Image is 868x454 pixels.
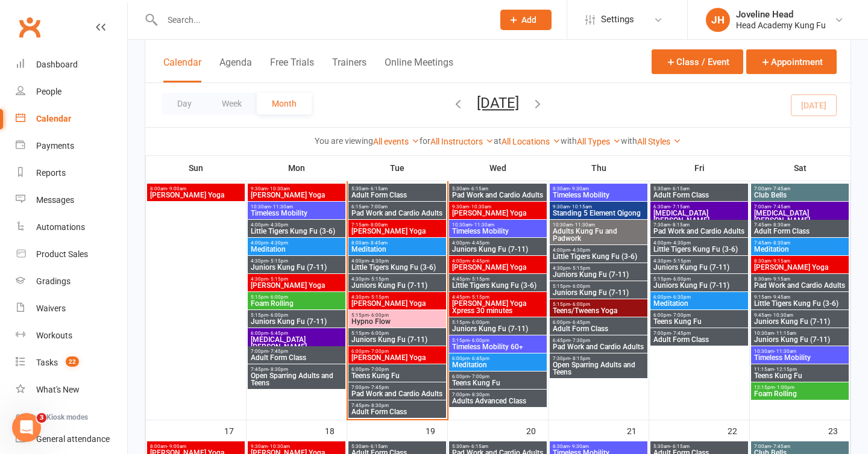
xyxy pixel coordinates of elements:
span: - 4:30pm [268,222,288,228]
span: - 7:15am [670,204,690,210]
div: Messages [36,195,74,205]
span: 22 [66,356,79,367]
span: - 8:30am [771,222,790,228]
span: 4:00pm [653,240,746,246]
span: Teens Kung Fu [653,318,746,325]
span: - 8:30am [771,240,790,246]
span: Standing 5 Element Qigong [552,210,645,217]
span: - 9:00am [167,444,186,449]
span: - 9:15am [771,276,790,282]
div: Tasks [36,358,58,367]
div: General attendance [36,434,110,444]
th: Fri [649,155,750,181]
span: 4:00pm [451,240,544,246]
span: 7:00am [753,186,846,191]
span: 4:00pm [250,240,343,246]
span: Meditation [451,361,544,368]
span: - 8:15am [670,222,690,228]
span: 4:30pm [250,276,343,282]
a: People [16,78,127,105]
span: 4:45pm [451,276,544,282]
span: - 8:45am [368,240,388,246]
span: 7:45pm [250,367,343,372]
span: - 7:45am [771,186,790,191]
span: - 8:30pm [268,367,288,372]
span: - 11:30am [774,349,796,354]
span: Pad Work and Cardio Adults [552,343,645,350]
span: - 6:15am [469,186,488,191]
span: - 4:30pm [268,240,288,246]
span: Juniors Kung Fu (7-11) [250,318,343,325]
span: 8:30am [552,186,645,191]
span: Juniors Kung Fu (7-11) [351,336,444,343]
a: Clubworx [14,12,45,42]
button: Day [162,93,207,114]
th: Wed [448,155,549,181]
span: - 6:00pm [470,338,489,343]
span: Open Sparring Adults and Teens [552,361,645,376]
span: Juniors Kung Fu (7-11) [451,246,544,253]
div: Workouts [36,331,72,340]
span: Adult Form Class [753,228,846,235]
a: All Instructors [430,137,494,146]
span: - 10:30am [268,444,290,449]
span: - 8:30pm [369,403,389,408]
span: Foam Rolling [250,300,343,307]
span: - 6:15am [670,444,690,449]
span: [PERSON_NAME] Yoga [250,191,343,199]
a: Automations [16,214,127,241]
div: People [36,87,61,96]
span: - 5:15pm [268,258,288,264]
span: 5:30am [351,444,444,449]
a: What's New [16,376,127,403]
span: - 6:45pm [570,320,590,325]
span: 8:00am [149,186,242,191]
span: 4:30pm [351,276,444,282]
span: - 7:45pm [268,349,288,354]
span: - 7:30pm [570,338,590,343]
span: - 10:30am [469,204,491,210]
span: - 6:00pm [268,294,288,300]
span: Juniors Kung Fu (7-11) [653,282,746,289]
button: [DATE] [477,95,519,111]
a: Tasks 22 [16,349,127,376]
span: - 9:30am [570,186,589,191]
span: [PERSON_NAME] Yoga [351,228,444,235]
span: [PERSON_NAME] Yoga [451,264,544,271]
span: Little Tigers Kung Fu (3-6) [753,300,846,307]
span: 7:30pm [552,356,645,361]
span: 4:30pm [250,258,343,264]
span: Juniors Kung Fu (7-11) [552,289,645,296]
span: Timeless Mobility 60+ [451,343,544,350]
a: All events [373,137,420,146]
span: Juniors Kung Fu (7-11) [451,325,544,332]
span: 7:15am [351,222,444,228]
span: [MEDICAL_DATA][PERSON_NAME] [753,210,846,224]
span: - 8:30pm [470,392,489,397]
span: Adults Advanced Class [451,397,544,405]
span: 8:00am [149,444,242,449]
span: 7:00am [753,204,846,210]
div: 17 [224,420,246,440]
span: - 5:15pm [268,276,288,282]
a: General attendance kiosk mode [16,426,127,453]
span: - 7:00pm [671,313,691,318]
span: Open Sparring Adults and Teens [250,372,343,387]
span: - 6:45pm [470,356,489,361]
a: Gradings [16,268,127,295]
span: - 6:15am [469,444,488,449]
span: - 9:30am [570,444,589,449]
span: 6:30am [653,204,746,210]
div: What's New [36,385,80,394]
a: All Styles [637,137,681,146]
span: 4:00pm [351,258,444,264]
span: 10:30am [250,204,343,210]
div: 21 [627,420,649,440]
span: Meditation [653,300,746,307]
span: Teens/Tweens Yoga [552,307,645,314]
span: Adults Kung Fu and Padwork [552,228,645,242]
a: All Types [577,137,621,146]
button: Class / Event [652,49,743,74]
span: 9:30am [250,444,343,449]
span: - 11:30am [271,204,293,210]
